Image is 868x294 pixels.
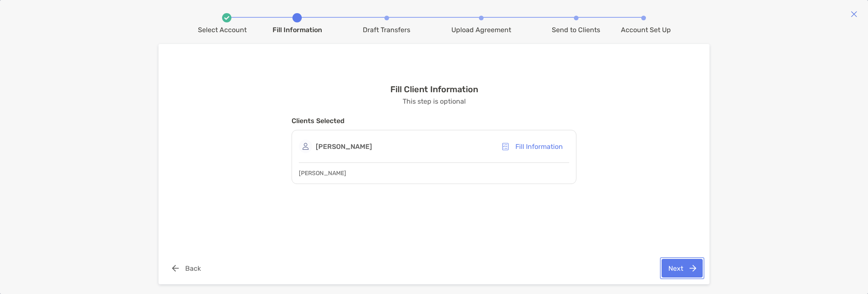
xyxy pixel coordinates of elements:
[495,137,569,156] button: Fill Information
[390,84,478,94] h3: Fill Client Information
[299,170,346,177] span: [PERSON_NAME]
[552,26,600,34] div: Send to Clients
[363,26,410,34] div: Draft Transfers
[273,26,322,34] div: Fill Information
[316,143,372,151] strong: [PERSON_NAME]
[172,265,179,272] img: button icon
[165,259,207,278] button: Back
[502,143,509,150] img: button icon
[851,11,857,17] img: close modal
[292,117,576,125] h4: Clients Selected
[621,26,671,34] div: Account Set Up
[299,140,312,153] img: avatar
[403,96,466,107] p: This step is optional
[224,16,229,20] img: white check
[662,259,703,278] button: Next
[198,26,247,34] div: Select Account
[451,26,511,34] div: Upload Agreement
